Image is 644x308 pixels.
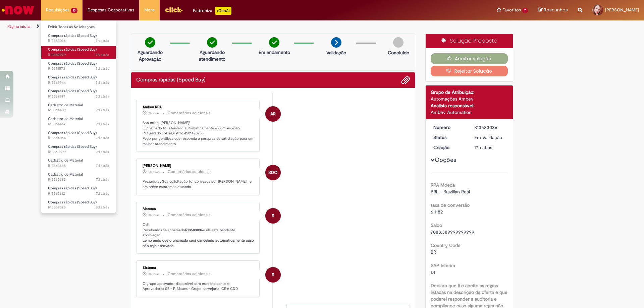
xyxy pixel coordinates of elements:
b: Saldo [431,222,442,228]
dt: Status [428,134,470,141]
img: ServiceNow [1,3,35,17]
span: 7d atrás [96,108,109,113]
time: 30/09/2025 16:56:05 [148,213,159,217]
p: Boa noite, [PERSON_NAME]! O chamado foi atendido automaticamente e com sucesso. P.O gerado sob re... [143,120,254,147]
time: 30/09/2025 16:48:34 [94,52,109,57]
span: 13 [71,8,77,13]
span: [PERSON_NAME] [605,7,639,13]
div: Ambev RPA [143,105,254,109]
b: Country Code [431,242,461,248]
div: Em Validação [474,134,505,141]
time: 26/09/2025 10:57:51 [96,80,109,85]
dt: Número [428,124,470,131]
a: Aberto R13582979 : Compras rápidas (Speed Buy) [41,46,116,58]
span: BRL - Brazilian Real [431,189,470,195]
a: Aberto R13559325 : Compras rápidas (Speed Buy) [41,199,116,211]
a: Aberto R13583036 : Compras rápidas (Speed Buy) [41,32,116,45]
p: Em andamento [259,49,290,56]
div: Analista responsável: [431,102,508,109]
time: 30/09/2025 16:55:53 [474,144,492,150]
div: Sistema [143,266,254,270]
span: Compras rápidas (Speed Buy) [48,33,97,38]
div: System [265,208,281,224]
span: 7d atrás [96,135,109,140]
b: R13583036 [185,228,203,233]
div: Automações Ambev [431,96,508,102]
span: R13563688 [48,163,109,169]
a: Aberto R13569944 : Compras rápidas (Speed Buy) [41,74,116,86]
time: 30/09/2025 16:55:55 [94,38,109,43]
span: Compras rápidas (Speed Buy) [48,144,97,149]
span: Compras rápidas (Speed Buy) [48,47,97,52]
div: Padroniza [193,7,231,15]
span: 14h atrás [148,111,159,115]
div: Ambev Automation [431,109,508,116]
span: R13571573 [48,66,109,71]
a: Aberto R13564064 : Compras rápidas (Speed Buy) [41,129,116,142]
div: Sergio De Oliveira Leite Neto [265,165,281,180]
a: Exibir Todas as Solicitações [41,23,116,31]
div: Sistema [143,207,254,211]
span: BR [431,249,436,255]
img: arrow-next.png [331,37,341,48]
time: 24/09/2025 15:35:51 [96,177,109,182]
span: Compras rápidas (Speed Buy) [48,186,97,191]
a: Rascunhos [538,7,568,13]
span: R13567974 [48,94,109,99]
ul: Trilhas de página [5,20,424,33]
img: check-circle-green.png [269,37,279,48]
span: Compras rápidas (Speed Buy) [48,200,97,205]
span: Despesas Corporativas [88,7,134,13]
span: 7 [522,8,528,13]
small: Comentários adicionais [168,110,211,116]
time: 30/09/2025 19:50:10 [148,111,159,115]
div: 30/09/2025 16:55:53 [474,144,505,151]
span: 17h atrás [148,272,159,276]
span: 5d atrás [96,80,109,85]
small: Comentários adicionais [168,271,211,277]
dt: Criação [428,144,470,151]
img: check-circle-green.png [145,37,155,48]
div: Solução Proposta [426,34,513,48]
b: Lembrando que o chamado será cancelado automaticamente caso não seja aprovado. [143,238,255,248]
time: 25/09/2025 16:48:47 [96,94,109,99]
time: 24/09/2025 16:10:03 [96,149,109,155]
a: Aberto R13563683 : Cadastro de Material [41,171,116,183]
span: S [272,267,274,283]
span: Cadastro de Material [48,116,83,121]
time: 30/09/2025 18:16:00 [148,170,159,174]
span: More [144,7,155,13]
span: Requisições [46,7,69,13]
span: 17h atrás [474,144,492,150]
span: 7d atrás [96,191,109,196]
span: 7d atrás [96,122,109,127]
span: 8d atrás [96,205,109,210]
span: R13564489 [48,108,109,113]
a: Aberto R13563612 : Compras rápidas (Speed Buy) [41,185,116,197]
a: Aberto R13563899 : Compras rápidas (Speed Buy) [41,143,116,156]
time: 24/09/2025 17:34:22 [96,108,109,113]
span: 6.1182 [431,209,443,215]
span: Cadastro de Material [48,103,83,108]
button: Rejeitar Solução [431,66,508,76]
span: Compras rápidas (Speed Buy) [48,130,97,135]
span: 15h atrás [148,170,159,174]
time: 23/09/2025 14:27:49 [96,205,109,210]
time: 24/09/2025 17:30:26 [96,122,109,127]
span: AR [270,106,276,122]
div: [PERSON_NAME] [143,164,254,168]
b: SAP Interim [431,262,455,268]
time: 24/09/2025 15:22:35 [96,191,109,196]
span: 5d atrás [96,66,109,71]
span: R13563899 [48,149,109,155]
span: R13569944 [48,80,109,85]
span: Compras rápidas (Speed Buy) [48,88,97,94]
p: Concluído [388,49,409,56]
span: 17h atrás [94,52,109,57]
p: Olá! Recebemos seu chamado e ele esta pendente aprovação. [143,222,254,249]
img: img-circle-grey.png [393,37,404,48]
span: Compras rápidas (Speed Buy) [48,61,97,66]
p: Aguardando Aprovação [134,49,166,62]
span: R13582979 [48,52,109,58]
span: 7d atrás [96,149,109,155]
